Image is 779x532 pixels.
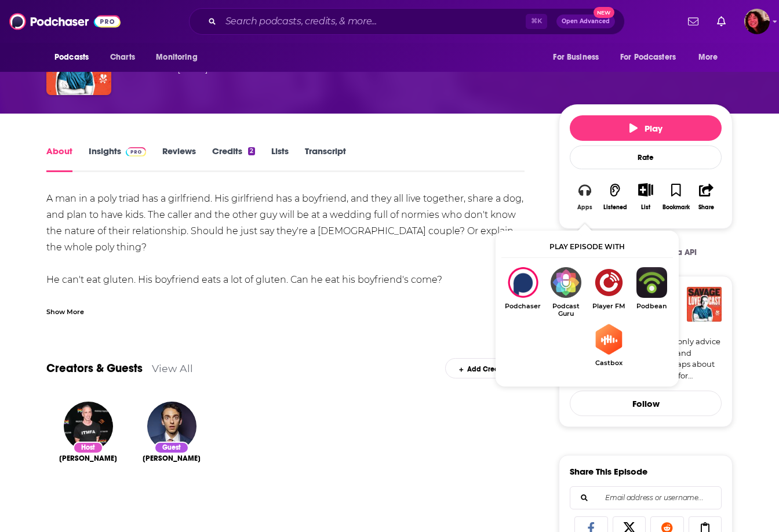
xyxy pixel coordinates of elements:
[683,12,703,31] a: Show notifications dropdown
[587,303,630,310] span: Player FM
[126,147,146,156] img: Podchaser Pro
[189,8,625,35] div: Search podcasts, credits, & more...
[501,236,673,258] div: Play episode with
[631,176,661,218] div: Show More ButtonList
[54,49,89,65] span: Podcasts
[46,145,72,172] a: About
[570,391,722,416] button: Follow
[156,49,197,65] span: Monitoring
[59,454,117,463] a: Dan Savage
[556,14,615,28] button: Open AdvancedNew
[248,147,255,155] div: 2
[712,12,730,31] a: Show notifications dropdown
[691,176,722,218] button: Share
[545,46,613,68] button: open menu
[154,442,189,454] div: Guest
[553,49,599,65] span: For Business
[445,358,525,378] div: Add Creators
[148,46,212,68] button: open menu
[9,10,121,32] img: Podchaser - Follow, Share and Rate Podcasts
[64,402,113,451] img: Dan Savage
[630,303,673,310] span: Podbean
[562,19,610,24] span: Open Advanced
[501,267,544,310] div: Pretend Your Girlfriend is a Watermelon on Podchaser
[221,12,526,31] input: Search podcasts, credits, & more...
[587,359,630,367] span: Castbox
[661,176,691,218] button: Bookmark
[526,14,547,29] span: ⌘ K
[587,267,630,310] a: Player FMPlayer FM
[501,303,544,310] span: Podchaser
[620,49,676,65] span: For Podcasters
[662,204,690,211] div: Bookmark
[613,46,693,68] button: open menu
[634,183,657,196] button: Show More Button
[143,454,201,463] span: [PERSON_NAME]
[305,145,346,172] a: Transcript
[594,7,614,18] span: New
[544,303,587,318] span: Podcast Guru
[698,49,718,65] span: More
[603,204,627,211] div: Listened
[143,454,201,463] a: Gianmarco Soresi
[570,115,722,141] button: Play
[110,49,135,65] span: Charts
[630,267,673,310] a: PodbeanPodbean
[577,204,592,211] div: Apps
[73,442,103,454] div: Host
[744,9,770,34] button: Show profile menu
[46,361,143,376] a: Creators & Guests
[59,454,117,463] span: [PERSON_NAME]
[570,145,722,169] div: Rate
[162,145,196,172] a: Reviews
[570,176,600,218] button: Apps
[580,487,712,509] input: Email address or username...
[641,203,650,211] div: List
[46,46,104,68] button: open menu
[744,9,770,34] span: Logged in as Kathryn-Musilek
[690,46,733,68] button: open menu
[147,402,196,451] img: Gianmarco Soresi
[698,204,714,211] div: Share
[152,362,193,374] a: View All
[687,287,722,322] img: Savage Lovecast
[89,145,146,172] a: InsightsPodchaser Pro
[600,176,630,218] button: Listened
[744,9,770,34] img: User Profile
[587,324,630,367] a: CastboxCastbox
[570,486,722,509] div: Search followers
[570,466,647,477] h3: Share This Episode
[103,46,142,68] a: Charts
[629,123,662,134] span: Play
[544,267,587,318] a: Podcast GuruPodcast Guru
[271,145,289,172] a: Lists
[212,145,255,172] a: Credits2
